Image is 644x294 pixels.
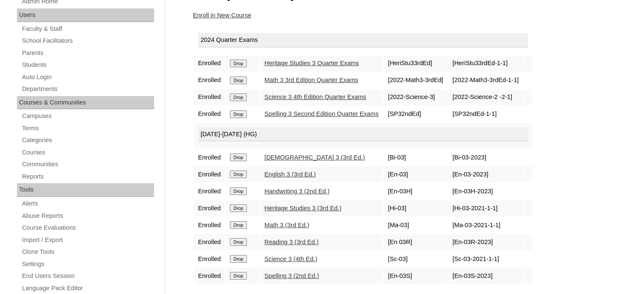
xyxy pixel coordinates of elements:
td: [2022-Math3-3rdEd] [384,72,447,88]
td: [Sc-03-2021-1-1] [448,251,523,267]
a: Enroll in New Course [193,12,252,19]
td: Enrolled [194,268,225,284]
td: [2022-Science-2 -2-1] [448,89,523,105]
a: Abuse Reports [21,211,154,221]
a: Science 3 (4th Ed.) [265,256,318,262]
td: [HeriStu33rdEd-1-1] [448,55,523,71]
a: Language Pack Editor [21,283,154,294]
input: Drop [230,238,246,246]
input: Drop [230,187,246,195]
a: End Users Session [21,271,154,281]
td: Enrolled [194,217,225,233]
a: Auto Login [21,72,154,82]
td: [Ma-03] [384,217,447,233]
td: Enrolled [194,55,225,71]
a: School Facilitators [21,36,154,46]
td: Enrolled [194,251,225,267]
a: Students [21,60,154,70]
input: Drop [230,255,246,263]
input: Drop [230,154,246,161]
a: Course Evaluations [21,223,154,233]
a: Reading 3 (3rd Ed.) [265,239,319,245]
td: Enrolled [194,200,225,216]
a: Departments [21,84,154,94]
td: Enrolled [194,234,225,250]
td: [En-03-2023] [448,166,523,182]
td: [En-03H] [384,183,447,199]
a: [DEMOGRAPHIC_DATA] 3 (3rd Ed.) [265,154,365,161]
td: [Hi-03-2021-1-1] [448,200,523,216]
td: [Sc-03] [384,251,447,267]
a: English 3 (3rd Ed.) [265,171,316,178]
td: [Ma-03-2021-1-1] [448,217,523,233]
td: [2022-Science-3] [384,89,447,105]
td: Enrolled [194,89,225,105]
td: [En 03R] [384,234,447,250]
td: Enrolled [194,183,225,199]
td: [Bi-03-2023] [448,149,523,165]
input: Drop [230,93,246,101]
a: Courses [21,147,154,158]
a: Settings [21,259,154,269]
a: Handwriting 3 (2nd Ed.) [265,188,330,195]
td: [SP32ndEd-1-1] [448,106,523,122]
a: Campuses [21,111,154,121]
td: Enrolled [194,149,225,165]
a: Heritage Studies 3 (3rd Ed.) [265,205,342,212]
a: Alerts [21,198,154,209]
td: [Bi-03] [384,149,447,165]
a: Terms [21,123,154,134]
input: Drop [230,110,246,118]
div: Courses & Communities [17,96,154,110]
td: Enrolled [194,106,225,122]
input: Drop [230,60,246,67]
input: Drop [230,170,246,178]
div: [DATE]-[DATE] (HG) [198,127,528,142]
td: Enrolled [194,72,225,88]
input: Drop [230,204,246,212]
a: Parents [21,48,154,58]
div: 2024 Quarter Exams [198,33,528,47]
a: Communities [21,159,154,170]
td: [Hi-03] [384,200,447,216]
div: Tools [17,183,154,197]
td: [En-03R-2023] [448,234,523,250]
a: Math 3 3rd Edition Quarter Exams [265,77,359,83]
div: Users [17,8,154,22]
a: Import / Export [21,235,154,245]
a: Faculty & Staff [21,24,154,34]
td: [En-03S-2023] [448,268,523,284]
td: [En-03] [384,166,447,182]
a: Spelling 3 Second Edition Quarter Exams [265,110,379,117]
td: [2022-Math3-3rdEd-1-1] [448,72,523,88]
a: Science 3 4th Edition Quarter Exams [265,93,366,100]
td: [En-03H-2023] [448,183,523,199]
a: Math 3 (3rd Ed.) [265,222,310,228]
a: Heritage Studies 3 Quarter Exams [265,60,359,66]
input: Drop [230,272,246,280]
a: Reports [21,171,154,182]
input: Drop [230,77,246,84]
a: Clone Tools [21,247,154,257]
input: Drop [230,221,246,229]
td: Enrolled [194,166,225,182]
td: [SP32ndEd] [384,106,447,122]
a: Categories [21,135,154,146]
td: [En-03S] [384,268,447,284]
td: [HeriStu33rdEd] [384,55,447,71]
a: Spelling 3 (2nd Ed.) [265,272,319,279]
